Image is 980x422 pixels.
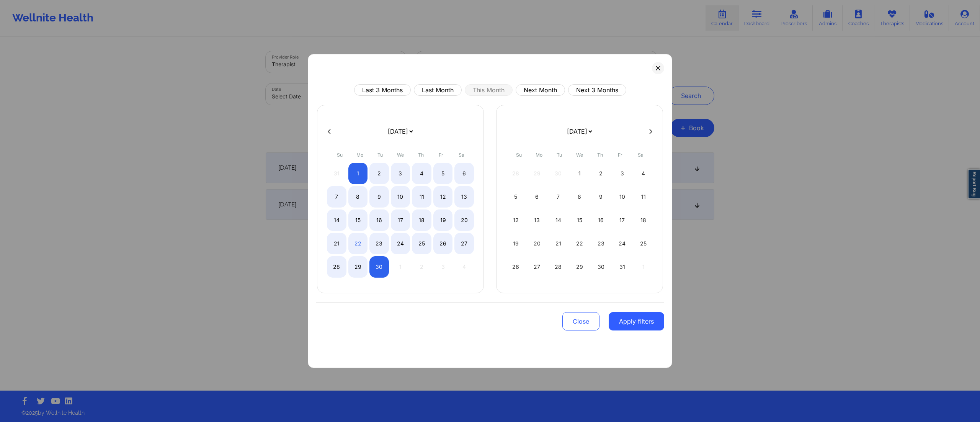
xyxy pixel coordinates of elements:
div: Wed Oct 29 2025 [570,256,590,278]
div: Fri Sep 05 2025 [433,163,453,184]
div: Thu Oct 16 2025 [591,209,611,231]
div: Wed Oct 08 2025 [570,186,590,208]
div: Thu Oct 09 2025 [591,186,611,208]
abbr: Monday [356,152,363,158]
button: Apply filters [609,312,664,330]
div: Thu Sep 18 2025 [412,209,431,231]
div: Mon Sep 01 2025 [348,163,368,184]
div: Sun Oct 19 2025 [506,233,526,254]
div: Wed Sep 03 2025 [391,163,410,184]
div: Mon Sep 22 2025 [348,233,368,254]
abbr: Wednesday [397,152,404,158]
div: Wed Sep 10 2025 [391,186,410,208]
div: Tue Sep 23 2025 [369,233,389,254]
div: Sat Oct 18 2025 [634,209,653,231]
button: Next 3 Months [568,84,626,96]
div: Wed Oct 15 2025 [570,209,590,231]
div: Sat Sep 27 2025 [454,233,474,254]
div: Sat Oct 25 2025 [634,233,653,254]
abbr: Tuesday [557,152,562,158]
div: Wed Sep 17 2025 [391,209,410,231]
div: Sat Sep 20 2025 [454,209,474,231]
abbr: Sunday [516,152,522,158]
div: Thu Sep 04 2025 [412,163,431,184]
div: Sun Oct 05 2025 [506,186,526,208]
abbr: Saturday [459,152,464,158]
div: Sun Sep 07 2025 [327,186,346,208]
div: Sun Sep 21 2025 [327,233,346,254]
div: Fri Sep 19 2025 [433,209,453,231]
abbr: Thursday [418,152,424,158]
div: Fri Oct 03 2025 [612,163,632,184]
div: Thu Sep 25 2025 [412,233,431,254]
div: Wed Oct 01 2025 [570,163,590,184]
div: Mon Oct 27 2025 [528,256,547,278]
div: Mon Oct 20 2025 [528,233,547,254]
div: Tue Sep 02 2025 [369,163,389,184]
div: Mon Sep 15 2025 [348,209,368,231]
div: Wed Oct 22 2025 [570,233,590,254]
div: Tue Oct 14 2025 [549,209,568,231]
div: Thu Oct 23 2025 [591,233,611,254]
div: Sun Oct 26 2025 [506,256,526,278]
div: Tue Sep 30 2025 [369,256,389,278]
div: Sun Sep 28 2025 [327,256,346,278]
div: Thu Sep 11 2025 [412,186,431,208]
button: Last 3 Months [354,84,411,96]
div: Sat Sep 06 2025 [454,163,474,184]
div: Mon Oct 13 2025 [528,209,547,231]
div: Fri Oct 10 2025 [612,186,632,208]
div: Sat Sep 13 2025 [454,186,474,208]
abbr: Thursday [597,152,603,158]
div: Tue Oct 07 2025 [549,186,568,208]
div: Mon Oct 06 2025 [528,186,547,208]
abbr: Tuesday [377,152,383,158]
button: Next Month [516,84,565,96]
abbr: Saturday [638,152,644,158]
div: Sat Oct 11 2025 [634,186,653,208]
div: Sun Oct 12 2025 [506,209,526,231]
div: Wed Sep 24 2025 [391,233,410,254]
div: Tue Oct 28 2025 [549,256,568,278]
abbr: Wednesday [576,152,583,158]
abbr: Monday [536,152,542,158]
div: Fri Oct 31 2025 [612,256,632,278]
div: Sun Sep 14 2025 [327,209,346,231]
abbr: Sunday [337,152,343,158]
div: Thu Oct 30 2025 [591,256,611,278]
button: Last Month [414,84,462,96]
div: Tue Oct 21 2025 [549,233,568,254]
div: Tue Sep 09 2025 [369,186,389,208]
div: Mon Sep 08 2025 [348,186,368,208]
button: This Month [465,84,513,96]
div: Fri Oct 17 2025 [612,209,632,231]
button: Close [562,312,599,330]
div: Fri Sep 12 2025 [433,186,453,208]
div: Sat Oct 04 2025 [634,163,653,184]
abbr: Friday [618,152,622,158]
div: Mon Sep 29 2025 [348,256,368,278]
abbr: Friday [439,152,443,158]
div: Thu Oct 02 2025 [591,163,611,184]
div: Tue Sep 16 2025 [369,209,389,231]
div: Fri Oct 24 2025 [612,233,632,254]
div: Fri Sep 26 2025 [433,233,453,254]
